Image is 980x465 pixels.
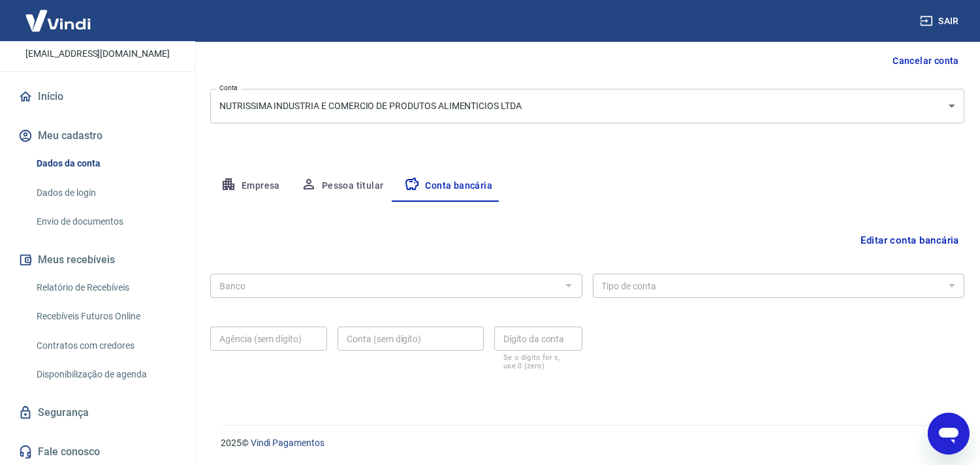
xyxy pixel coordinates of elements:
button: Empresa [210,170,291,202]
button: Cancelar conta [887,49,964,73]
button: Sair [917,9,964,33]
a: Contratos com credores [31,332,180,359]
a: Início [16,82,180,111]
button: Editar conta bancária [855,228,964,253]
button: Meus recebíveis [16,246,180,274]
div: NUTRISSIMA INDUSTRIA E COMERCIO DE PRODUTOS ALIMENTICIOS LTDA [210,89,964,123]
iframe: Botão para abrir a janela de mensagens [928,413,970,455]
a: Disponibilização de agenda [31,361,180,388]
a: Dados de login [31,180,180,206]
a: Envio de documentos [31,208,180,235]
p: [PERSON_NAME] de [PERSON_NAME] [10,14,185,42]
button: Meu cadastro [16,121,180,150]
a: Segurança [16,398,180,427]
a: Dados da conta [31,150,180,177]
a: Recebíveis Futuros Online [31,303,180,330]
p: [EMAIL_ADDRESS][DOMAIN_NAME] [25,47,170,61]
label: Conta [219,83,238,93]
button: Conta bancária [394,170,503,202]
img: Vindi [16,1,101,40]
a: Relatório de Recebíveis [31,274,180,301]
p: 2025 © [221,436,949,450]
a: Vindi Pagamentos [251,438,324,448]
button: Pessoa titular [291,170,394,202]
p: Se o dígito for x, use 0 (zero) [503,353,573,370]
